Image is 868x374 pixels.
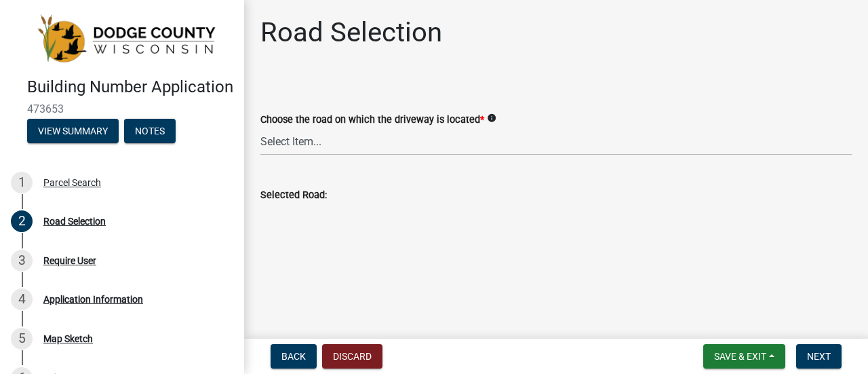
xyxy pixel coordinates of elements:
button: Discard [322,344,382,369]
div: Road Selection [43,217,106,226]
div: Require User [43,256,96,265]
button: Save & Exit [703,344,785,369]
button: Back [271,344,317,369]
button: View Summary [27,119,119,143]
div: 5 [11,328,33,350]
wm-modal-confirm: Notes [124,126,176,137]
div: 1 [11,172,33,193]
button: Next [796,344,842,369]
span: Next [807,351,831,362]
span: 473653 [27,102,217,115]
span: Save & Exit [714,351,766,362]
span: Back [281,351,306,362]
div: 4 [11,288,33,310]
h1: Road Selection [260,16,442,49]
label: Choose the road on which the driveway is located [260,115,484,125]
h4: Building Number Application [27,77,233,97]
img: Dodge County, Wisconsin [27,14,222,63]
div: Application Information [43,295,143,304]
label: Selected Road: [260,191,327,200]
wm-modal-confirm: Summary [27,126,119,137]
div: Parcel Search [43,178,101,187]
button: Notes [124,119,176,143]
i: info [487,113,496,123]
div: 2 [11,210,33,232]
div: Map Sketch [43,334,93,343]
div: 3 [11,250,33,272]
